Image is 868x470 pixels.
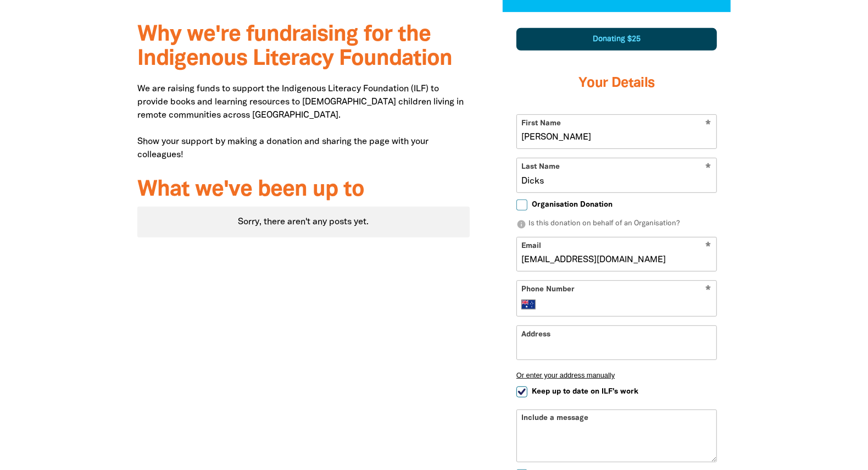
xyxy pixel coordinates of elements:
p: Is this donation on behalf of an Organisation? [516,219,717,230]
h3: Your Details [516,62,717,106]
div: Paginated content [137,207,470,237]
h3: What we've been up to [137,178,470,202]
i: info [516,219,526,229]
input: Organisation Donation [516,200,527,211]
p: We are raising funds to support the Indigenous Literacy Foundation (ILF) to provide books and lea... [137,82,470,162]
div: Sorry, there aren't any posts yet. [137,207,470,237]
span: Why we're fundraising for the Indigenous Literacy Foundation [137,25,452,69]
input: Keep up to date on ILF's work [516,386,527,397]
div: Donating $25 [516,28,717,51]
i: Required [705,285,711,296]
button: Or enter your address manually [516,371,717,379]
span: Organisation Donation [532,200,613,210]
span: Keep up to date on ILF's work [532,386,638,397]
